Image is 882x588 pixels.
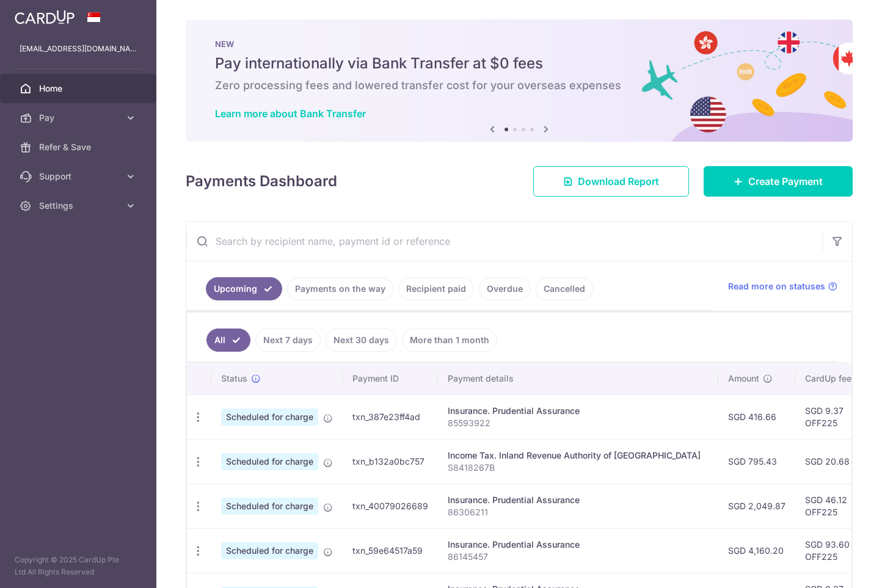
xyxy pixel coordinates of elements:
[39,82,120,95] span: Home
[536,277,593,300] a: Cancelled
[39,112,120,124] span: Pay
[221,542,318,559] span: Scheduled for charge
[206,277,282,300] a: Upcoming
[728,280,837,292] a: Read more on statuses
[448,417,709,429] p: 85593922
[728,372,759,385] span: Amount
[343,528,438,573] td: txn_59e64517a59
[343,439,438,484] td: txn_b132a0bc757
[206,328,250,352] a: All
[402,328,497,352] a: More than 1 month
[39,200,120,212] span: Settings
[448,449,709,462] div: Income Tax. Inland Revenue Authority of [GEOGRAPHIC_DATA]
[704,166,853,197] a: Create Payment
[438,363,718,394] th: Payment details
[15,10,75,24] img: CardUp
[448,494,709,506] div: Insurance. Prudential Assurance
[795,528,875,573] td: SGD 93.60 OFF225
[215,39,823,49] p: NEW
[221,498,318,515] span: Scheduled for charge
[20,43,137,55] p: [EMAIL_ADDRESS][DOMAIN_NAME]
[186,170,337,192] h4: Payments Dashboard
[795,484,875,528] td: SGD 46.12 OFF225
[718,528,795,573] td: SGD 4,160.20
[39,170,120,183] span: Support
[448,539,709,551] div: Insurance. Prudential Assurance
[255,328,321,352] a: Next 7 days
[39,141,120,153] span: Refer & Save
[343,363,438,394] th: Payment ID
[795,439,875,484] td: SGD 20.68
[533,166,689,197] a: Download Report
[221,372,247,385] span: Status
[186,222,823,261] input: Search by recipient name, payment id or reference
[728,280,825,292] span: Read more on statuses
[718,439,795,484] td: SGD 795.43
[221,453,318,470] span: Scheduled for charge
[186,20,853,142] img: Bank transfer banner
[448,405,709,417] div: Insurance. Prudential Assurance
[215,107,366,120] a: Learn more about Bank Transfer
[578,174,659,189] span: Download Report
[479,277,531,300] a: Overdue
[448,551,709,563] p: 86145457
[718,394,795,439] td: SGD 416.66
[805,372,851,385] span: CardUp fee
[221,408,318,426] span: Scheduled for charge
[718,484,795,528] td: SGD 2,049.87
[448,506,709,518] p: 86306211
[748,174,823,189] span: Create Payment
[448,462,709,474] p: S8418267B
[287,277,393,300] a: Payments on the way
[215,54,823,73] h5: Pay internationally via Bank Transfer at $0 fees
[795,394,875,439] td: SGD 9.37 OFF225
[215,78,823,93] h6: Zero processing fees and lowered transfer cost for your overseas expenses
[343,484,438,528] td: txn_40079026689
[343,394,438,439] td: txn_387e23ff4ad
[326,328,397,352] a: Next 30 days
[398,277,474,300] a: Recipient paid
